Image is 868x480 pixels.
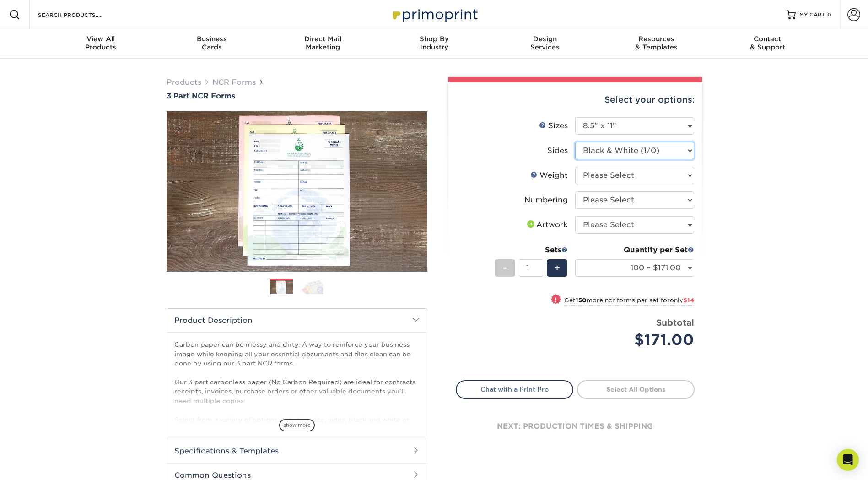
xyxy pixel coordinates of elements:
p: Carbon paper can be messy and dirty. A way to reinforce your business image while keeping all you... [174,340,420,452]
strong: Subtotal [656,317,694,327]
div: Cards [156,35,267,51]
span: Design [490,35,601,43]
span: ! [555,295,557,305]
a: BusinessCards [156,29,267,59]
a: Resources& Templates [601,29,712,59]
div: Open Intercom Messenger [837,449,859,471]
span: Resources [601,35,712,43]
div: Marketing [267,35,378,51]
span: 3 Part NCR Forms [167,92,235,100]
a: 3 Part NCR Forms [167,92,427,100]
div: Artwork [525,219,568,230]
a: Chat with a Print Pro [456,380,573,398]
a: Shop ByIndustry [378,29,490,59]
span: Contact [712,35,823,43]
div: & Templates [601,35,712,51]
div: Weight [530,170,568,181]
div: $171.00 [582,329,694,351]
span: - [503,261,507,275]
span: Direct Mail [267,35,378,43]
a: Direct MailMarketing [267,29,378,59]
h2: Product Description [167,309,427,332]
div: next: production times & shipping [456,399,695,454]
small: Get more ncr forms per set for [564,297,694,306]
img: NCR Forms 01 [270,279,293,295]
div: & Support [712,35,823,51]
div: Sides [547,145,568,156]
strong: 150 [576,297,587,304]
img: NCR Forms 02 [301,278,323,295]
div: Services [490,35,601,51]
div: Select your options: [456,82,695,117]
div: Industry [378,35,490,51]
div: Sets [495,245,568,256]
span: $14 [683,297,694,304]
span: MY CART [799,11,825,19]
a: NCR Forms [212,78,256,87]
div: Products [45,35,156,51]
a: Products [167,78,201,87]
span: View All [45,35,156,43]
span: + [554,261,560,275]
h2: Specifications & Templates [167,439,427,463]
a: DesignServices [490,29,601,59]
div: Quantity per Set [575,245,694,256]
a: Contact& Support [712,29,823,59]
span: 0 [827,11,831,18]
a: View AllProducts [45,29,156,59]
a: Select All Options [577,380,695,398]
img: 3 Part NCR Forms 01 [167,101,427,282]
span: only [670,297,694,304]
img: Primoprint [388,5,480,24]
span: Business [156,35,267,43]
div: Sizes [539,120,568,131]
span: Shop By [378,35,490,43]
input: SEARCH PRODUCTS..... [37,9,126,20]
span: show more [279,419,315,431]
div: Numbering [524,195,568,206]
